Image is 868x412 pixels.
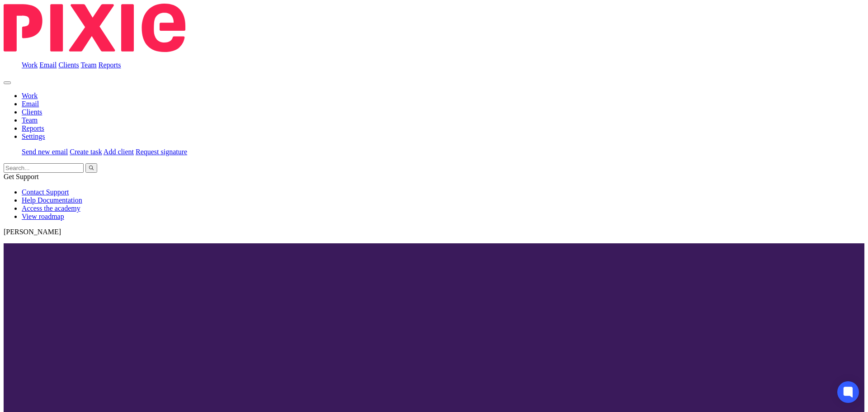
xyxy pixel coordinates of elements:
[22,133,45,140] a: Settings
[104,148,134,156] a: Add client
[4,173,39,180] span: Get Support
[70,148,102,156] a: Create task
[22,188,69,196] a: Contact Support
[39,61,57,69] a: Email
[22,100,39,108] a: Email
[22,108,42,116] a: Clients
[22,213,64,220] a: View roadmap
[80,61,96,69] a: Team
[22,204,80,212] a: Access the academy
[22,148,68,156] a: Send new email
[58,61,79,69] a: Clients
[99,61,121,69] a: Reports
[22,92,38,99] a: Work
[22,61,38,69] a: Work
[22,196,82,204] a: Help Documentation
[22,124,44,132] a: Reports
[4,163,84,173] input: Search
[22,116,38,124] a: Team
[4,4,185,52] img: Pixie
[136,148,187,156] a: Request signature
[4,228,864,236] p: [PERSON_NAME]
[85,163,97,173] button: Search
